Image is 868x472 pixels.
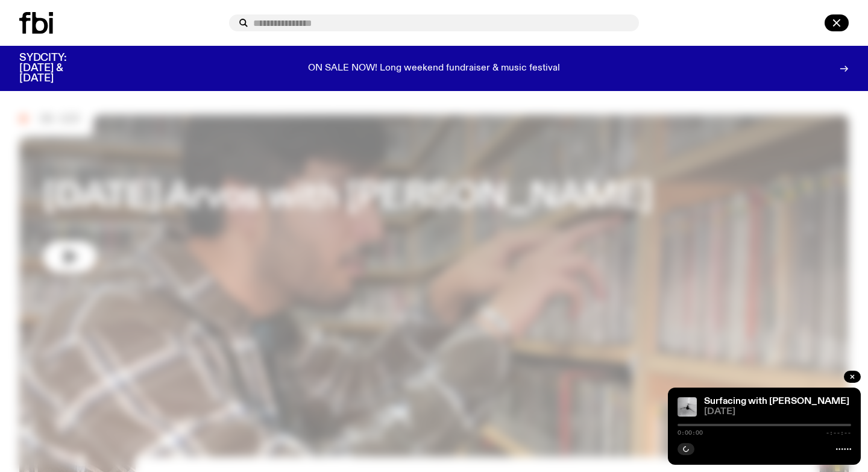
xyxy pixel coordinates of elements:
span: -:--:-- [826,430,851,436]
h3: SYDCITY: [DATE] & [DATE] [19,53,96,84]
p: ON SALE NOW! Long weekend fundraiser & music festival [308,63,560,74]
span: 0:00:00 [678,430,703,436]
span: [DATE] [704,407,851,417]
a: Surfacing with [PERSON_NAME] [704,397,849,406]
